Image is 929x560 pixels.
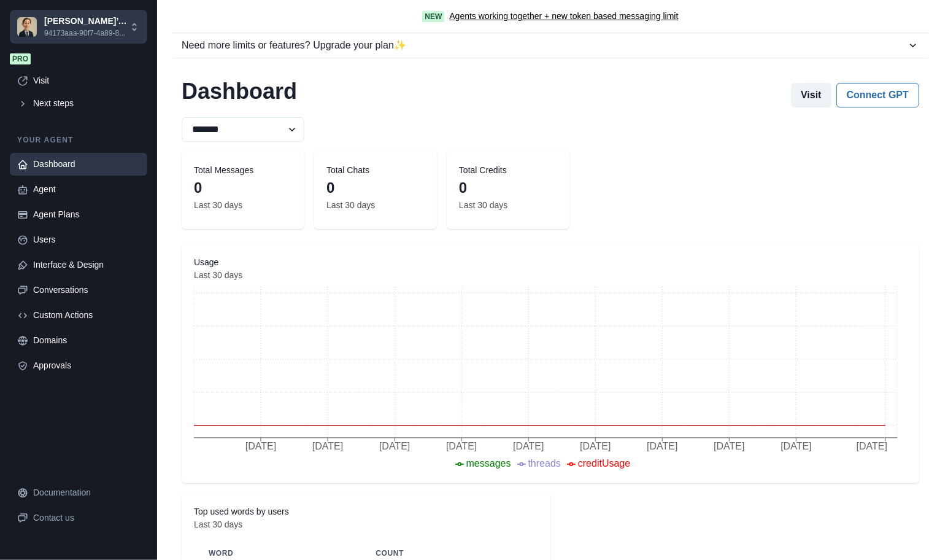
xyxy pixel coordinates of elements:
span: messages [466,458,511,469]
dd: 0 [459,177,557,199]
tspan: [DATE] [580,441,611,451]
a: Agents working together + new token based messaging limit [449,10,678,23]
span: creditUsage [578,458,630,469]
div: Custom Actions [33,309,140,322]
div: Domains [33,334,140,347]
div: Documentation [33,486,140,499]
dt: Usage [194,256,907,269]
p: Your agent [10,134,147,146]
tspan: [DATE] [379,441,410,451]
dd: Last 30 days [194,269,907,282]
dt: Top used words by users [194,505,538,518]
a: Documentation [10,481,147,504]
div: Contact us [33,511,140,524]
dt: Total Messages [194,164,292,177]
div: Agent [33,183,140,196]
tspan: [DATE] [857,441,887,451]
tspan: [DATE] [312,441,343,451]
div: Users [33,233,140,246]
button: Need more limits or features? Upgrade your plan✨ [172,33,929,58]
tspan: [DATE] [446,441,477,451]
span: New [422,11,444,22]
tspan: [DATE] [647,441,677,451]
div: Visit [33,74,140,87]
button: Visit [791,83,831,107]
div: Interface & Design [33,259,140,271]
dd: Last 30 days [326,199,425,212]
dd: Last 30 days [459,199,557,212]
div: Approvals [33,359,140,372]
tspan: [DATE] [781,441,811,451]
h2: Dashboard [182,78,297,107]
img: Chakra UI [17,17,37,37]
span: threads [528,458,561,469]
dd: Last 30 days [194,518,538,531]
p: [PERSON_NAME]’ Un... [44,15,129,28]
button: Chakra UI[PERSON_NAME]’ Un...94173aaa-90f7-4a89-8... [10,10,147,44]
div: Agent Plans [33,208,140,221]
dt: Total Chats [326,164,425,177]
dd: 0 [326,177,425,199]
span: Pro [10,53,31,64]
p: 94173aaa-90f7-4a89-8... [44,28,129,39]
div: Next steps [33,97,140,110]
dd: Last 30 days [194,199,292,212]
div: Conversations [33,284,140,297]
div: Dashboard [33,158,140,171]
div: Need more limits or features? Upgrade your plan ✨ [182,38,907,53]
dt: Total Credits [459,164,557,177]
tspan: [DATE] [714,441,744,451]
dd: 0 [194,177,292,199]
tspan: [DATE] [245,441,276,451]
tspan: [DATE] [513,441,544,451]
button: Connect GPT [836,83,919,107]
